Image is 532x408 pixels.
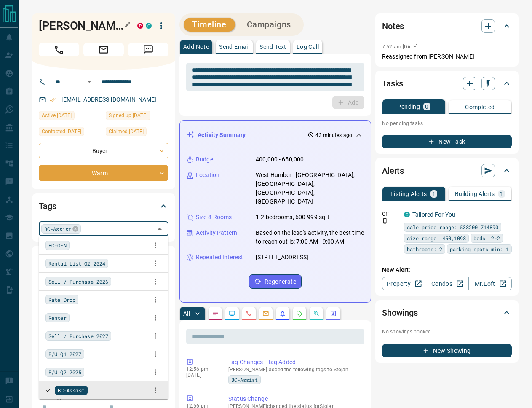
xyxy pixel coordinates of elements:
[407,245,442,253] span: bathrooms: 2
[256,228,364,246] p: Based on the lead's activity, the best time to reach out is: 7:00 AM - 9:00 AM
[473,234,500,242] span: beds: 2-2
[106,127,168,139] div: Sun Mar 30 2025
[48,332,108,340] span: Sell / Purchase 2027
[382,164,404,177] h2: Alerts
[39,127,102,139] div: Sat Aug 13 2022
[219,44,249,50] p: Send Email
[382,19,404,33] h2: Notes
[468,277,512,290] a: Mr.Loft
[382,161,512,181] div: Alerts
[228,358,361,367] p: Tag Changes - Tag Added
[48,259,105,268] span: Rental List Q2 2024
[455,191,495,197] p: Building Alerts
[184,18,235,32] button: Timeline
[249,274,302,289] button: Regenerate
[42,111,72,120] span: Active [DATE]
[229,310,235,317] svg: Lead Browsing Activity
[412,211,455,218] a: Tailored For You
[382,73,512,94] div: Tasks
[83,43,124,56] span: Email
[196,155,215,164] p: Budget
[330,310,337,317] svg: Agent Actions
[465,104,495,110] p: Completed
[39,43,79,56] span: Call
[212,310,219,317] svg: Notes
[39,143,168,158] div: Buyer
[106,111,168,123] div: Sun Apr 09 2017
[382,52,512,61] p: Reassigned from [PERSON_NAME]
[137,23,143,29] div: property.ca
[44,225,71,233] span: BC-Assist
[382,77,403,90] h2: Tasks
[48,368,81,376] span: F/U Q2 2025
[228,367,361,373] p: [PERSON_NAME] added the following tags to Stojan
[397,104,420,110] p: Pending
[154,223,166,235] button: Close
[425,104,428,110] p: 0
[500,191,503,197] p: 1
[183,44,209,50] p: Add Note
[109,111,147,120] span: Signed up [DATE]
[48,350,81,358] span: F/U Q1 2027
[296,310,303,317] svg: Requests
[407,234,466,242] span: size range: 450,1098
[196,228,237,237] p: Activity Pattern
[382,344,512,357] button: New Showing
[382,16,512,36] div: Notes
[382,303,512,323] div: Showings
[246,310,252,317] svg: Calls
[382,218,388,224] svg: Push Notification Only
[198,131,246,140] p: Activity Summary
[61,96,157,103] a: [EMAIL_ADDRESS][DOMAIN_NAME]
[48,241,67,250] span: BC-GEN
[128,43,168,56] span: Message
[279,310,286,317] svg: Listing Alerts
[382,117,512,130] p: No pending tasks
[425,277,468,290] a: Condos
[382,266,512,274] p: New Alert:
[404,212,410,217] div: condos.ca
[41,224,81,234] div: BC-Assist
[238,18,299,32] button: Campaigns
[313,310,320,317] svg: Opportunities
[58,386,85,395] span: BC-Assist
[50,97,56,103] svg: Email Verified
[262,310,269,317] svg: Emails
[187,127,364,143] div: Activity Summary43 minutes ago
[196,213,232,222] p: Size & Rooms
[390,191,427,197] p: Listing Alerts
[39,199,56,213] h2: Tags
[228,395,361,403] p: Status Change
[39,196,168,216] div: Tags
[196,253,243,262] p: Repeated Interest
[297,44,319,50] p: Log Call
[48,314,67,322] span: Renter
[256,213,329,222] p: 1-2 bedrooms, 600-999 sqft
[109,127,144,136] span: Claimed [DATE]
[315,132,352,139] p: 43 minutes ago
[382,306,418,319] h2: Showings
[407,223,498,231] span: sale price range: 538200,714890
[186,366,216,372] p: 12:56 pm
[48,295,75,304] span: Rate Drop
[196,171,219,180] p: Location
[48,277,108,286] span: Sell / Purchase 2026
[39,111,102,123] div: Sun Aug 10 2025
[382,277,425,290] a: Property
[432,191,436,197] p: 1
[39,165,168,181] div: Warm
[256,253,308,262] p: [STREET_ADDRESS]
[186,372,216,378] p: [DATE]
[39,19,125,32] h1: [PERSON_NAME]
[382,210,399,218] p: Off
[256,155,304,164] p: 400,000 - 650,000
[259,44,286,50] p: Send Text
[382,135,512,148] button: New Task
[231,376,258,384] span: BC-Assist
[42,127,81,136] span: Contacted [DATE]
[256,171,364,206] p: West Humber | [GEOGRAPHIC_DATA], [GEOGRAPHIC_DATA], [GEOGRAPHIC_DATA], [GEOGRAPHIC_DATA]
[183,311,190,317] p: All
[84,77,94,87] button: Open
[450,245,509,253] span: parking spots min: 1
[146,23,152,29] div: condos.ca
